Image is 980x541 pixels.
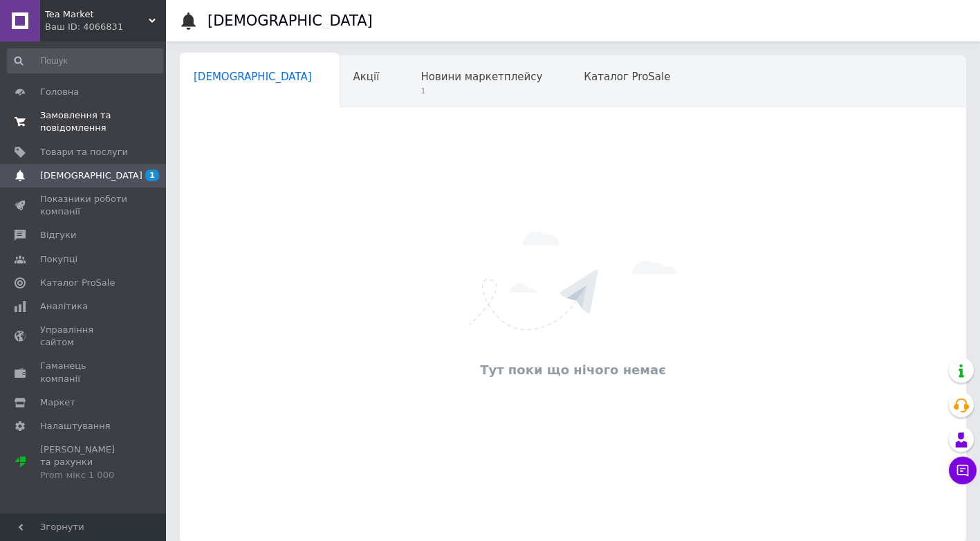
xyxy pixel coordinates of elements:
[40,229,76,241] span: Відгуки
[40,146,128,158] span: Товари та послуги
[45,21,166,33] div: Ваш ID: 4066831
[207,12,373,29] h1: [DEMOGRAPHIC_DATA]
[40,169,142,182] span: [DEMOGRAPHIC_DATA]
[40,420,111,432] span: Налаштування
[420,71,542,83] span: Новини маркетплейсу
[7,48,163,73] input: Пошук
[40,324,128,349] span: Управління сайтом
[194,71,312,83] span: [DEMOGRAPHIC_DATA]
[40,396,75,409] span: Маркет
[45,8,149,21] span: Tea Market
[40,193,128,218] span: Показники роботи компанії
[40,300,88,313] span: Аналітика
[187,361,959,378] div: Тут поки що нічого немає
[40,443,128,482] span: [PERSON_NAME] та рахунки
[40,86,79,98] span: Головна
[40,360,128,385] span: Гаманець компанії
[40,469,128,482] div: Prom мікс 1 000
[949,457,977,484] button: Чат з покупцем
[584,71,670,83] span: Каталог ProSale
[353,71,380,83] span: Акції
[145,169,159,181] span: 1
[420,86,542,96] span: 1
[40,109,128,134] span: Замовлення та повідомлення
[40,277,115,289] span: Каталог ProSale
[40,253,77,266] span: Покупці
